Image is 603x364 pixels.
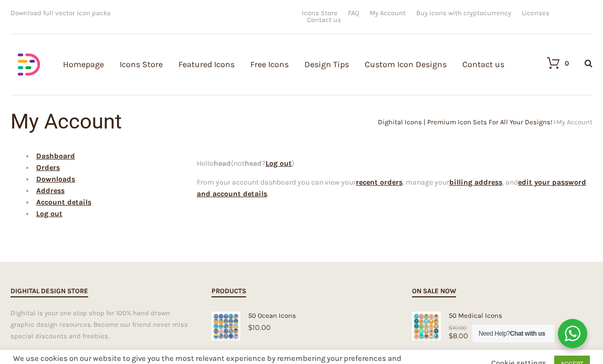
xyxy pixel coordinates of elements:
h2: Products [211,285,246,297]
span: $ [248,323,252,331]
a: Account details [36,198,91,207]
span: $ [449,331,453,340]
a: Design Tips [304,7,349,122]
a: Contact us [462,7,504,122]
p: Hello (not ? ) [197,158,593,169]
a: Licenses [522,9,549,16]
strong: Chat with us [510,330,545,337]
h2: On sale now [412,285,456,297]
h1: My Account [10,111,302,132]
a: Icons Store [302,9,337,16]
a: Homepage [63,7,104,122]
a: 50 Ocean Icons$10.00 [211,312,392,331]
a: 0 [536,57,569,69]
strong: head [214,159,231,168]
div: 0 [565,60,569,67]
div: 50 Medical Icons [412,312,592,319]
div: Dighital is your one stop shop for 100% hand drawn graphic design resources. Become our friend ne... [10,307,191,342]
a: Log out [266,159,292,168]
p: From your account dashboard you can view your , manage your , and . [197,177,593,200]
a: Custom Icon Designs [365,7,447,122]
a: FAQ [348,9,359,16]
a: Contact us [307,16,341,23]
img: Medical Icons [412,312,441,340]
div: 50 Ocean Icons [211,312,392,319]
a: recent orders [356,178,403,187]
bdi: 10.00 [248,323,271,331]
bdi: 10.00 [449,324,467,331]
a: Orders [36,163,60,172]
a: My Account [369,9,406,16]
a: Dashboard [36,152,75,160]
span: My Account [556,118,593,126]
strong: head [245,159,262,168]
h2: Dighital Design Store [10,285,88,297]
a: Log out [36,209,62,218]
a: Featured Icons [178,7,235,122]
a: Medical Icons50 Medical Icons$8.00 [412,312,592,340]
a: Downloads [36,175,75,184]
bdi: 8.00 [449,331,468,340]
a: Buy icons with cryptocurrency [416,9,511,16]
span: Need Help? [479,330,545,337]
a: billing address [449,178,502,187]
a: Address [36,186,65,195]
div: > [302,119,593,125]
a: Icons Store [120,7,163,122]
span: Download full vector icon packs [10,9,111,17]
span: $ [449,324,452,331]
a: Free Icons [250,7,289,122]
a: Dighital Icons | Premium Icon Sets For All Your Designs! [378,118,553,126]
